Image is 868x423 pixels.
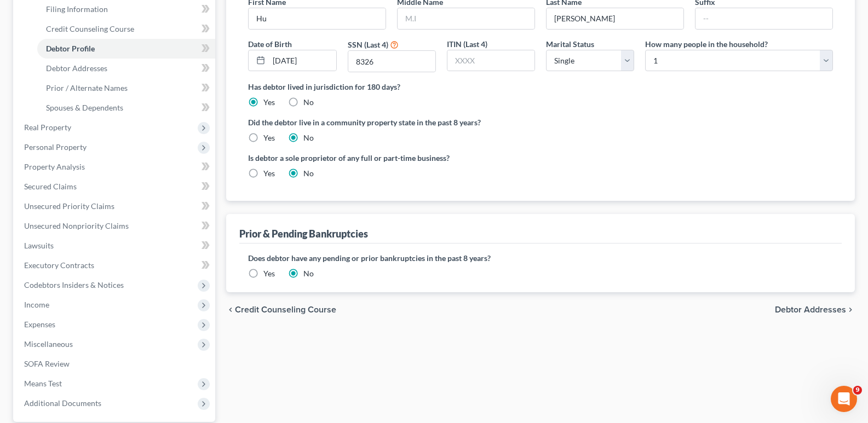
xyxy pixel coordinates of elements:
[46,63,107,73] span: Debtor Addresses
[24,221,129,230] span: Unsecured Nonpriority Claims
[447,50,534,71] input: XXXX
[15,354,215,374] a: SOFA Review
[547,8,683,29] input: --
[248,117,833,128] label: Did the debtor live in a community property state in the past 8 years?
[46,83,128,92] span: Prior / Alternate Names
[348,39,388,50] label: SSN (Last 4)
[239,227,368,240] div: Prior & Pending Bankruptcies
[15,196,215,216] a: Unsecured Priority Claims
[775,305,846,314] span: Debtor Addresses
[24,398,101,408] span: Additional Documents
[263,132,275,143] label: Yes
[263,268,275,279] label: Yes
[269,50,336,71] input: MM/DD/YYYY
[37,59,215,78] a: Debtor Addresses
[248,152,535,164] label: Is debtor a sole proprietor of any full or part-time business?
[15,157,215,177] a: Property Analysis
[24,162,85,171] span: Property Analysis
[226,305,235,314] i: chevron_left
[398,8,534,29] input: M.I
[37,19,215,39] a: Credit Counseling Course
[645,38,768,50] label: How many people in the household?
[46,24,134,33] span: Credit Counseling Course
[24,359,70,368] span: SOFA Review
[37,98,215,118] a: Spouses & Dependents
[303,97,314,108] label: No
[46,44,95,53] span: Debtor Profile
[695,8,832,29] input: --
[235,305,336,314] span: Credit Counseling Course
[263,97,275,108] label: Yes
[37,39,215,59] a: Debtor Profile
[37,78,215,98] a: Prior / Alternate Names
[15,256,215,275] a: Executory Contracts
[248,38,292,50] label: Date of Birth
[24,300,49,309] span: Income
[24,280,124,289] span: Codebtors Insiders & Notices
[24,241,54,250] span: Lawsuits
[248,252,833,264] label: Does debtor have any pending or prior bankruptcies in the past 8 years?
[24,339,73,349] span: Miscellaneous
[24,201,114,211] span: Unsecured Priority Claims
[46,103,123,112] span: Spouses & Dependents
[24,142,87,152] span: Personal Property
[248,81,833,92] label: Has debtor lived in jurisdiction for 180 days?
[15,216,215,236] a: Unsecured Nonpriority Claims
[348,51,435,72] input: XXXX
[24,260,94,270] span: Executory Contracts
[303,268,314,279] label: No
[846,305,855,314] i: chevron_right
[447,38,487,50] label: ITIN (Last 4)
[546,38,594,50] label: Marital Status
[46,4,108,14] span: Filing Information
[303,168,314,179] label: No
[24,379,62,388] span: Means Test
[15,177,215,196] a: Secured Claims
[15,236,215,256] a: Lawsuits
[226,305,336,314] button: chevron_left Credit Counseling Course
[24,123,71,132] span: Real Property
[24,182,77,191] span: Secured Claims
[249,8,386,29] input: --
[853,386,862,395] span: 9
[303,132,314,143] label: No
[263,168,275,179] label: Yes
[831,386,857,412] iframe: Intercom live chat
[24,320,55,329] span: Expenses
[775,305,855,314] button: Debtor Addresses chevron_right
